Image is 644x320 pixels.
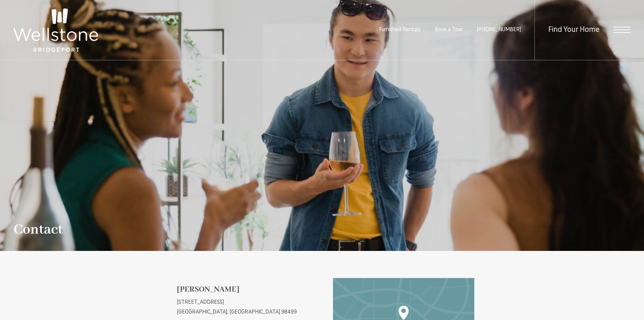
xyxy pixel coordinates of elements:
[177,283,305,296] p: [PERSON_NAME]
[477,27,521,33] a: Call Us at (253) 642-8681
[548,26,599,34] a: Find Your Home
[477,27,521,33] span: [PHONE_NUMBER]
[435,27,462,33] a: Book a Tour
[379,27,421,33] a: Furnished Rentals
[14,8,98,52] img: Wellstone
[14,222,63,237] h1: Contact
[177,300,297,315] span: [STREET_ADDRESS] [GEOGRAPHIC_DATA], [GEOGRAPHIC_DATA] 98499
[398,306,408,320] img: Map Pin Icon
[614,27,630,33] button: Open Menu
